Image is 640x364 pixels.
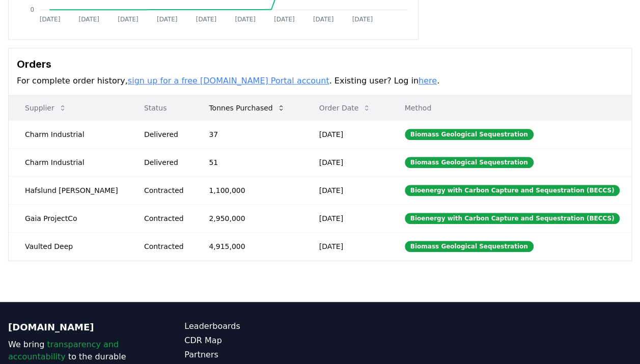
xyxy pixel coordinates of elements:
[144,129,184,139] div: Delivered
[118,16,138,23] tspan: [DATE]
[30,6,34,13] tspan: 0
[9,176,128,204] td: Hafslund [PERSON_NAME]
[303,204,388,232] td: [DATE]
[9,204,128,232] td: Gaia ProjectCo
[405,213,620,224] div: Bioenergy with Carbon Capture and Sequestration (BECCS)
[136,103,184,113] p: Status
[419,76,437,86] a: here
[144,185,184,195] div: Contracted
[192,120,302,148] td: 37
[192,204,302,232] td: 2,950,000
[9,148,128,176] td: Charm Industrial
[192,148,302,176] td: 51
[184,349,320,361] a: Partners
[405,185,620,196] div: Bioenergy with Carbon Capture and Sequestration (BECCS)
[184,334,320,347] a: CDR Map
[397,103,623,113] p: Method
[303,176,388,204] td: [DATE]
[17,57,623,72] h3: Orders
[144,213,184,223] div: Contracted
[144,157,184,167] div: Delivered
[40,16,61,23] tspan: [DATE]
[196,16,217,23] tspan: [DATE]
[311,98,379,118] button: Order Date
[9,120,128,148] td: Charm Industrial
[201,98,293,118] button: Tonnes Purchased
[303,120,388,148] td: [DATE]
[17,75,623,87] p: For complete order history, . Existing user? Log in .
[405,129,534,140] div: Biomass Geological Sequestration
[405,241,534,252] div: Biomass Geological Sequestration
[128,76,329,86] a: sign up for a free [DOMAIN_NAME] Portal account
[303,232,388,260] td: [DATE]
[184,320,320,332] a: Leaderboards
[303,148,388,176] td: [DATE]
[78,16,99,23] tspan: [DATE]
[352,16,373,23] tspan: [DATE]
[9,232,128,260] td: Vaulted Deep
[17,98,75,118] button: Supplier
[192,232,302,260] td: 4,915,000
[313,16,334,23] tspan: [DATE]
[192,176,302,204] td: 1,100,000
[8,320,144,334] p: [DOMAIN_NAME]
[157,16,178,23] tspan: [DATE]
[235,16,256,23] tspan: [DATE]
[8,340,119,361] span: transparency and accountability
[274,16,295,23] tspan: [DATE]
[144,241,184,251] div: Contracted
[405,157,534,168] div: Biomass Geological Sequestration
